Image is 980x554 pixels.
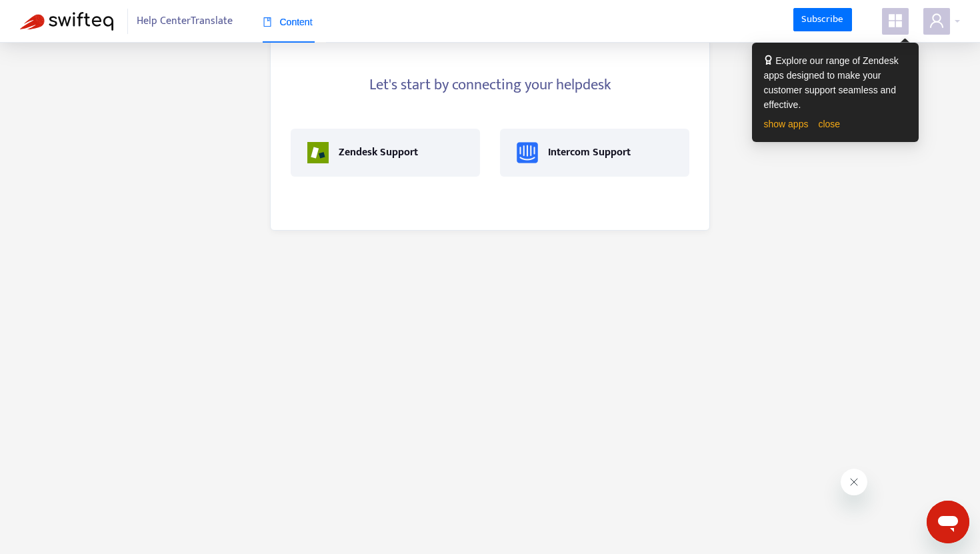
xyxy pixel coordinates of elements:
[927,501,969,543] iframe: Button to launch messaging window
[818,119,840,129] a: close
[548,145,631,161] div: Intercom Support
[137,9,233,34] span: Help Center Translate
[764,119,809,129] a: show apps
[263,17,272,27] span: book
[263,17,313,27] span: Content
[793,8,852,32] a: Subscribe
[764,53,907,112] div: Explore our range of Zendesk apps designed to make your customer support seamless and effective.
[8,9,96,20] span: Hi. Need any help?
[307,142,329,163] img: zendesk_support.png
[929,13,945,29] span: user
[339,145,418,161] div: Zendesk Support
[887,13,903,29] span: appstore
[841,469,867,495] iframe: Close message
[517,142,538,163] img: intercom_support.png
[20,12,113,31] img: Swifteq
[291,76,689,94] h4: Let's start by connecting your helpdesk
